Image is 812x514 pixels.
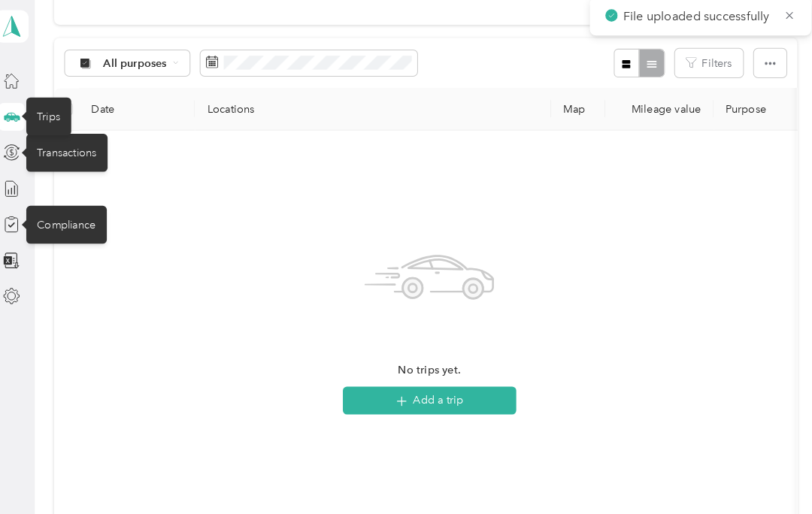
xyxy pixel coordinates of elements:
div: Compliance [38,214,116,251]
span: No trips yet. [398,366,459,382]
p: File uploaded successfully [617,21,762,40]
p: Personal [350,4,396,17]
p: Work [263,4,291,17]
button: Add a trip [345,390,514,417]
button: Filters [668,62,734,89]
div: Trips [38,109,81,146]
div: Transactions [38,144,117,181]
th: Locations [201,100,547,141]
p: Unclassified [449,4,512,17]
span: All purposes [112,71,174,81]
p: Value [565,4,593,17]
th: Map [547,100,600,141]
th: Mileage value [600,100,705,141]
iframe: Everlance-gr Chat Button Frame [728,430,812,514]
th: Date [89,100,201,141]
